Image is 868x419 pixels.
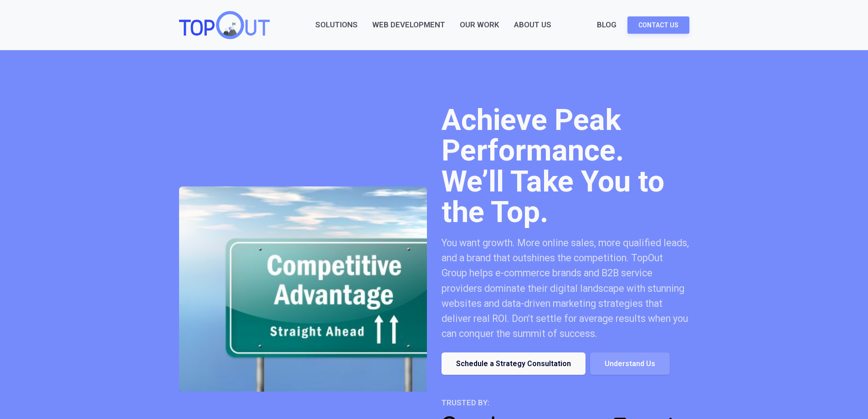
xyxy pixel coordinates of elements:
[179,186,427,392] img: TopOut makes your brand competitive
[442,105,689,228] h1: Achieve Peak Performance. We’ll Take You to the Top.
[627,16,689,34] a: Contact Us
[315,19,358,31] a: Solutions
[460,19,499,31] a: Our Work
[442,397,489,409] div: trusted by:
[442,235,689,341] div: You want growth. More online sales, more qualified leads, and a brand that outshines the competit...
[442,352,586,375] a: Schedule a Strategy Consultation
[372,19,445,31] a: Web Development
[590,352,670,375] a: Understand Us
[597,19,616,31] a: Blog
[514,19,551,31] div: About Us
